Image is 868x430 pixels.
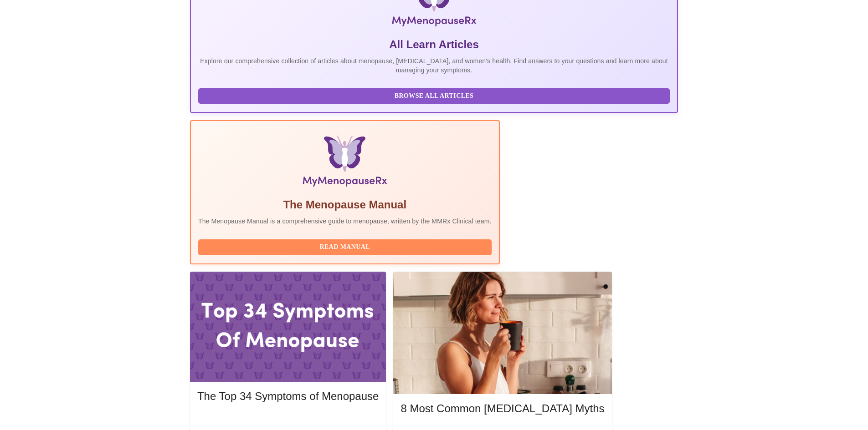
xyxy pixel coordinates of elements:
[207,242,483,253] span: Read Manual
[207,91,661,102] span: Browse All Articles
[401,401,604,416] h5: 8 Most Common [MEDICAL_DATA] Myths
[198,217,492,226] p: The Menopause Manual is a comprehensive guide to menopause, written by the MMRx Clinical team.
[198,88,670,104] button: Browse All Articles
[245,136,445,190] img: Menopause Manual
[197,389,379,404] h5: The Top 34 Symptoms of Menopause
[198,91,672,99] a: Browse All Articles
[198,37,670,52] h5: All Learn Articles
[198,239,492,255] button: Read Manual
[198,56,670,75] p: Explore our comprehensive collection of articles about menopause, [MEDICAL_DATA], and women's hea...
[198,197,492,212] h5: The Menopause Manual
[206,414,370,425] span: Read More
[197,415,381,423] a: Read More
[197,412,379,428] button: Read More
[198,243,494,250] a: Read Manual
